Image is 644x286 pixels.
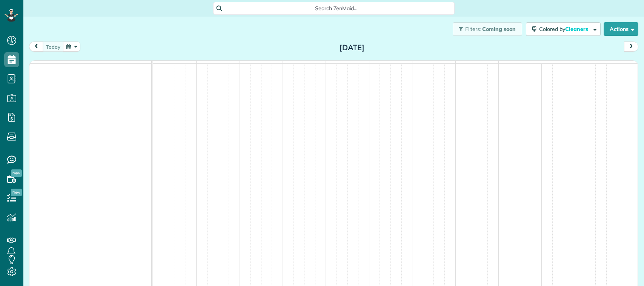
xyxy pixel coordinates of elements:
button: Colored byCleaners [526,22,601,36]
span: New [11,169,22,177]
span: 8am [197,63,211,69]
span: 2pm [456,63,469,69]
span: 4pm [542,63,555,69]
span: 12pm [369,63,386,69]
button: next [624,42,638,52]
span: 5pm [585,63,598,69]
span: 1pm [412,63,426,69]
span: 7am [153,63,167,69]
span: 10am [283,63,300,69]
span: Filters: [465,26,481,32]
span: Colored by [539,26,591,32]
h2: [DATE] [305,43,399,52]
button: prev [29,42,43,52]
button: Actions [604,22,638,36]
span: 11am [326,63,343,69]
span: New [11,189,22,196]
button: today [43,42,64,52]
span: 9am [240,63,254,69]
span: 3pm [499,63,512,69]
span: Coming soon [482,26,516,32]
span: Cleaners [565,26,589,32]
